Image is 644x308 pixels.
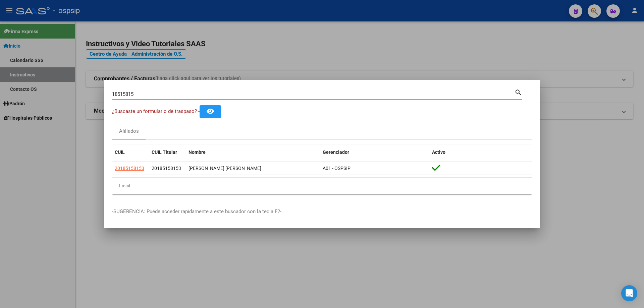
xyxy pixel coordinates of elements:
[186,145,320,160] datatable-header-cell: Nombre
[621,285,637,301] div: Open Intercom Messenger
[206,107,214,115] mat-icon: remove_red_eye
[429,145,532,160] datatable-header-cell: Activo
[149,145,186,160] datatable-header-cell: CUIL Titular
[515,88,522,96] mat-icon: search
[320,145,429,160] datatable-header-cell: Gerenciador
[112,108,200,114] span: ¿Buscaste un formulario de traspaso? -
[152,149,177,155] span: CUIL Titular
[112,178,532,194] div: 1 total
[152,166,181,171] span: 20185158153
[432,149,445,155] span: Activo
[115,166,144,171] span: 20185158153
[112,145,149,160] datatable-header-cell: CUIL
[323,166,351,171] span: A01 - OSPSIP
[112,208,532,215] p: -SUGERENCIA: Puede acceder rapidamente a este buscador con la tecla F2-
[323,149,349,155] span: Gerenciador
[189,165,317,172] div: [PERSON_NAME] [PERSON_NAME]
[119,127,139,135] div: Afiliados
[189,149,206,155] span: Nombre
[115,149,125,155] span: CUIL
